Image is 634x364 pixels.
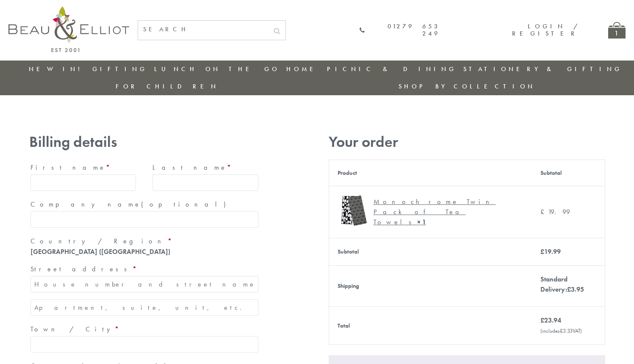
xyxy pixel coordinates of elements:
strong: [GEOGRAPHIC_DATA] ([GEOGRAPHIC_DATA]) [30,247,170,256]
span: 3.33 [560,327,573,334]
span: £ [567,285,571,294]
th: Total [329,306,532,345]
a: Picnic & Dining [327,65,457,73]
label: Street address [30,262,258,276]
a: Gifting [92,65,147,73]
th: Shipping [329,265,532,306]
small: (includes VAT) [540,327,582,334]
label: Country / Region [30,234,258,248]
th: Subtotal [329,238,532,265]
label: Standard Delivery: [540,275,584,294]
h3: Billing details [29,133,260,151]
th: Subtotal [532,160,605,186]
a: Monochrome Tea Towels Monochrome Twin Pack of Tea Towels× 1 [338,195,523,229]
input: House number and street name [30,276,258,292]
img: Monochrome Tea Towels [338,195,369,226]
label: Company name [30,198,258,211]
a: Lunch On The Go [154,65,280,73]
strong: × 1 [417,218,426,226]
a: Home [286,65,320,73]
h3: Your order [329,133,605,151]
a: Shop by collection [399,82,535,91]
span: (optional) [141,200,231,209]
img: logo [8,6,129,52]
a: Stationery & Gifting [463,65,622,73]
bdi: 19.99 [540,247,561,256]
span: £ [540,316,544,325]
input: SEARCH [138,21,269,38]
span: £ [540,207,548,216]
div: Monochrome Twin Pack of Tea Towels [374,197,517,227]
a: New in! [29,65,86,73]
a: 1 [608,22,626,39]
label: Last name [152,161,258,174]
bdi: 19.99 [540,207,570,216]
th: Product [329,160,532,186]
a: For Children [116,82,219,91]
span: £ [560,327,563,334]
bdi: 23.94 [540,316,561,325]
label: Town / City [30,323,258,336]
label: First name [30,161,136,174]
bdi: 3.95 [567,285,584,294]
a: Login / Register [512,22,579,38]
input: Apartment, suite, unit, etc. (optional) [30,299,258,316]
a: 01279 653 249 [359,23,440,38]
span: £ [540,247,544,256]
